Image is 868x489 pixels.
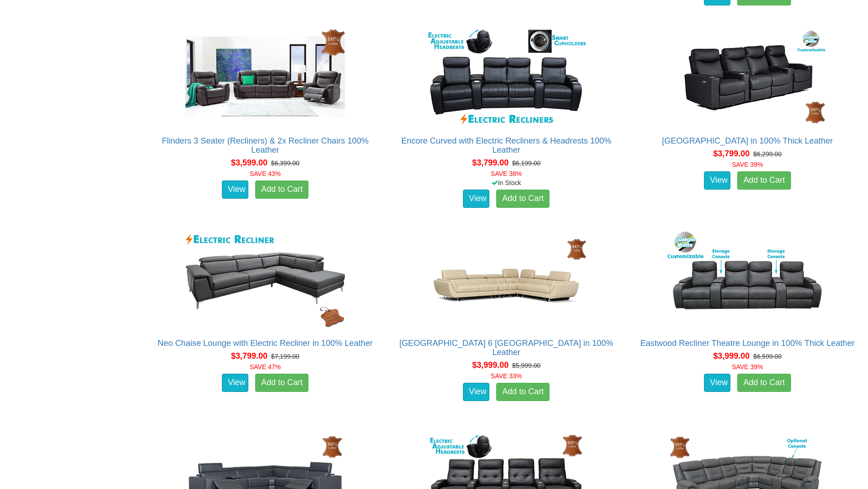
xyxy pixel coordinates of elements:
[512,362,540,369] del: $5,999.00
[391,178,622,187] div: In Stock
[713,149,750,158] span: $3,799.00
[162,136,369,154] a: Flinders 3 Seater (Recliners) & 2x Recliner Chairs 100% Leather
[737,171,791,190] a: Add to Cart
[250,170,281,177] font: SAVE 43%
[424,27,588,127] img: Encore Curved with Electric Recliners & Headrests 100% Leather
[271,353,299,360] del: $7,199.00
[665,229,829,329] img: Eastwood Recliner Theatre Lounge in 100% Thick Leather
[183,229,347,329] img: Neo Chaise Lounge with Electric Recliner in 100% Leather
[255,374,308,392] a: Add to Cart
[183,27,347,127] img: Flinders 3 Seater (Recliners) & 2x Recliner Chairs 100% Leather
[737,374,791,392] a: Add to Cart
[496,190,550,208] a: Add to Cart
[753,150,781,158] del: $6,299.00
[255,180,308,199] a: Add to Cart
[713,351,750,360] span: $3,999.00
[491,372,522,380] font: SAVE 33%
[271,160,299,167] del: $6,399.00
[222,374,248,392] a: View
[732,363,763,371] font: SAVE 39%
[662,136,833,145] a: [GEOGRAPHIC_DATA] in 100% Thick Leather
[231,158,267,167] span: $3,599.00
[472,158,508,167] span: $3,799.00
[222,180,248,199] a: View
[231,351,267,360] span: $3,799.00
[424,229,588,329] img: Palm Beach 6 Seat Corner Lounge in 100% Leather
[665,27,829,127] img: Bond Theatre Lounge in 100% Thick Leather
[472,360,508,370] span: $3,999.00
[250,363,281,371] font: SAVE 47%
[640,339,854,348] a: Eastwood Recliner Theatre Lounge in 100% Thick Leather
[401,136,611,154] a: Encore Curved with Electric Recliners & Headrests 100% Leather
[753,353,781,360] del: $6,599.00
[158,339,373,348] a: Neo Chaise Lounge with Electric Recliner in 100% Leather
[463,190,489,208] a: View
[704,171,730,190] a: View
[512,160,540,167] del: $6,199.00
[704,374,730,392] a: View
[496,383,550,401] a: Add to Cart
[399,339,613,357] a: [GEOGRAPHIC_DATA] 6 [GEOGRAPHIC_DATA] in 100% Leather
[491,170,522,177] font: SAVE 38%
[463,383,489,401] a: View
[732,161,763,168] font: SAVE 39%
